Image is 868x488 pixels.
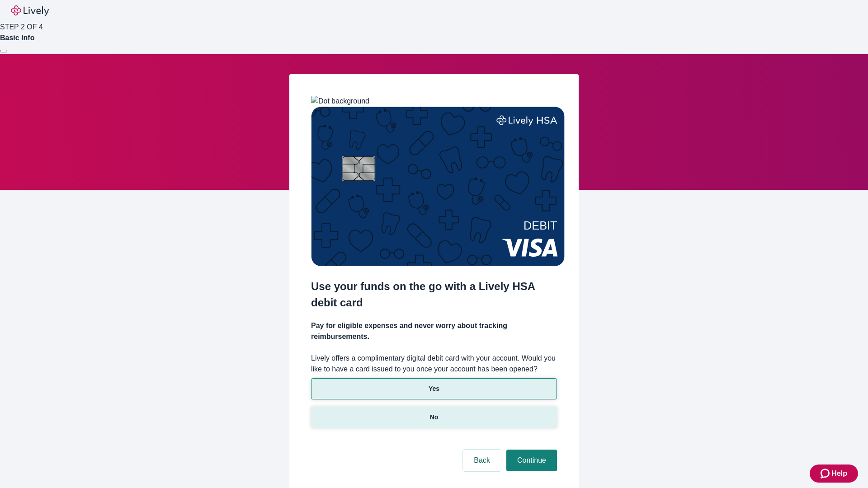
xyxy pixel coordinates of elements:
[429,384,439,394] p: Yes
[311,407,557,428] button: No
[430,413,439,422] p: No
[311,320,557,342] h4: Pay for eligible expenses and never worry about tracking reimbursements.
[821,468,831,479] svg: Zendesk support icon
[11,5,49,16] img: Lively
[311,107,565,266] img: Debit card
[311,353,557,375] label: Lively offers a complimentary digital debit card with your account. Would you like to have a card...
[311,96,369,107] img: Dot background
[311,278,557,311] h2: Use your funds on the go with a Lively HSA debit card
[831,468,847,479] span: Help
[810,465,858,483] button: Zendesk support iconHelp
[506,450,557,471] button: Continue
[463,450,501,471] button: Back
[311,378,557,399] button: Yes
